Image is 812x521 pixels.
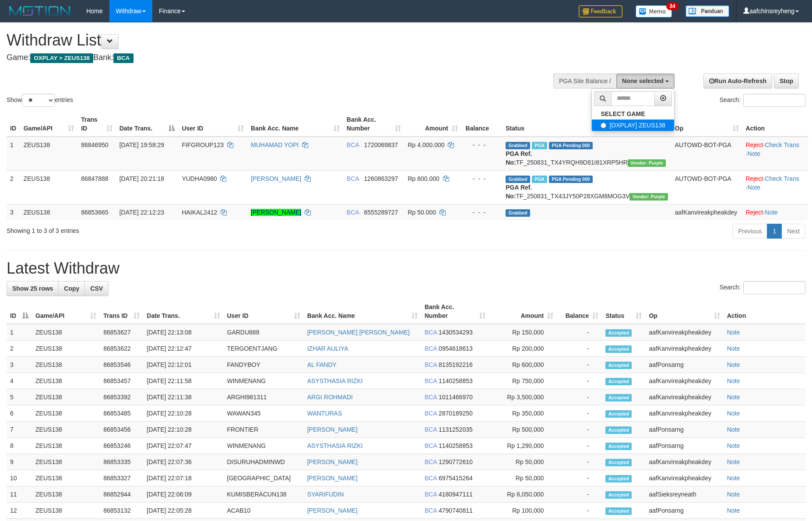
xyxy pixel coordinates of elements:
a: [PERSON_NAME] [307,458,358,465]
a: Show 25 rows [7,281,59,296]
span: 86847888 [81,175,108,182]
span: BCA [425,458,437,465]
td: TERGOENTJANG [224,341,304,357]
td: GARDU888 [224,324,304,341]
span: BCA [425,475,437,482]
span: Rp 50.000 [408,209,436,216]
span: Vendor URL: https://trx4.1velocity.biz [628,159,666,167]
td: - [557,324,602,341]
td: 86853327 [100,470,143,486]
td: Rp 100,000 [489,503,557,519]
td: · [742,204,808,220]
td: Rp 200,000 [489,341,557,357]
span: Copy 6555289727 to clipboard [364,209,398,216]
label: Search: [720,281,805,294]
a: CSV [84,281,109,296]
td: 3 [7,204,20,220]
th: Bank Acc. Name: activate to sort column ascending [247,112,343,137]
span: BCA [425,507,437,514]
th: Balance: activate to sort column ascending [557,299,602,324]
span: Copy 4180947111 to clipboard [439,491,473,498]
a: Note [727,491,740,498]
td: Rp 350,000 [489,405,557,422]
span: BCA [425,377,437,384]
td: 86853546 [100,357,143,373]
td: [DATE] 22:07:36 [143,454,223,470]
th: User ID: activate to sort column ascending [224,299,304,324]
a: [PERSON_NAME] [PERSON_NAME] [307,329,410,336]
input: Search: [743,94,805,107]
span: Copy 1720069837 to clipboard [364,141,398,148]
td: [DATE] 22:11:38 [143,389,223,405]
td: AUTOWD-BOT-PGA [671,137,742,171]
span: 34 [666,2,678,10]
b: PGA Ref. No: [506,184,532,200]
a: AL FANDY [307,361,337,368]
span: BCA [347,175,359,182]
span: Accepted [605,491,632,499]
td: [DATE] 22:07:18 [143,470,223,486]
span: Grabbed [506,142,530,149]
input: Search: [743,281,805,294]
a: Note [747,150,760,157]
a: Next [781,224,805,239]
span: Accepted [605,426,632,434]
td: - [557,389,602,405]
th: Game/API: activate to sort column ascending [32,299,100,324]
span: BCA [347,141,359,148]
th: Date Trans.: activate to sort column ascending [143,299,223,324]
span: Grabbed [506,209,530,217]
td: aafKanvireakpheakdey [645,389,723,405]
td: [DATE] 22:06:09 [143,486,223,503]
a: Note [727,329,740,336]
a: Copy [58,281,85,296]
th: Balance [461,112,502,137]
td: aafPonsarng [645,503,723,519]
span: 86853665 [81,209,108,216]
td: 86853335 [100,454,143,470]
th: Action [742,112,808,137]
a: Note [727,410,740,417]
td: aafKanvireakpheakdey [645,341,723,357]
a: [PERSON_NAME] [251,175,301,182]
th: Bank Acc. Number: activate to sort column ascending [343,112,404,137]
th: Date Trans.: activate to sort column descending [116,112,179,137]
a: Reject [746,141,763,148]
span: PGA Pending [549,176,593,183]
h1: Latest Withdraw [7,260,805,277]
td: Rp 50,000 [489,454,557,470]
label: Search: [720,94,805,107]
th: User ID: activate to sort column ascending [178,112,247,137]
td: DISURUHADMINWD [224,454,304,470]
td: 12 [7,503,32,519]
span: Copy 1430534293 to clipboard [439,329,473,336]
a: [PERSON_NAME] [307,426,358,433]
td: ZEUS138 [32,503,100,519]
td: ZEUS138 [32,357,100,373]
td: ZEUS138 [32,341,100,357]
span: 86846950 [81,141,108,148]
a: Note [727,377,740,384]
td: - [557,357,602,373]
a: [PERSON_NAME] [307,475,358,482]
span: Show 25 rows [12,285,53,292]
td: - [557,438,602,454]
div: - - - [465,141,499,149]
th: Status [502,112,671,137]
th: Bank Acc. Number: activate to sort column ascending [421,299,489,324]
td: Rp 3,500,000 [489,389,557,405]
span: Accepted [605,443,632,450]
td: ZEUS138 [32,470,100,486]
td: Rp 750,000 [489,373,557,389]
td: WINMENANG [224,373,304,389]
b: SELECT GAME [601,110,645,117]
td: - [557,503,602,519]
a: Note [727,345,740,352]
span: Accepted [605,459,632,466]
td: 86853485 [100,405,143,422]
td: WAWAN345 [224,405,304,422]
td: 10 [7,470,32,486]
td: ZEUS138 [32,454,100,470]
a: Check Trans [765,141,799,148]
td: Rp 500,000 [489,422,557,438]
